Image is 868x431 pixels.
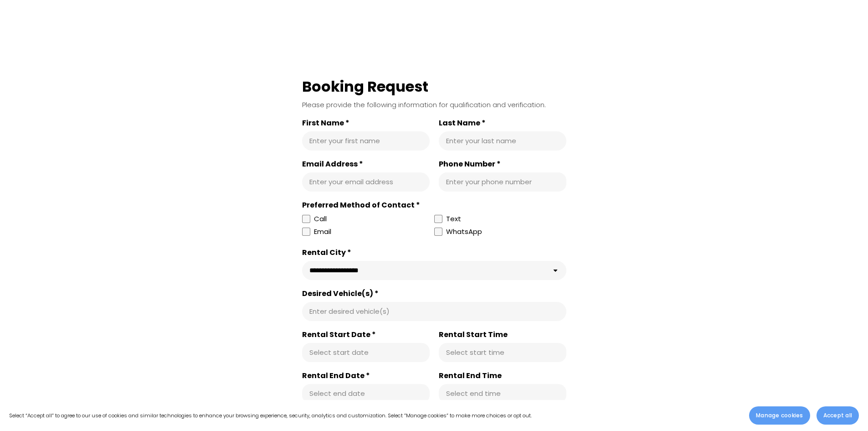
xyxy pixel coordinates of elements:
[302,201,566,210] div: Preferred Method of Contact *
[817,406,859,425] button: Accept all
[302,160,430,169] label: Email Address *
[302,248,566,257] div: Rental City *
[309,136,422,145] input: First Name *
[439,160,566,169] label: Phone Number *
[302,100,566,109] div: Please provide the following information for qualification and verification.
[302,119,430,128] label: First Name *
[446,136,559,145] input: Last Name *
[302,371,430,380] label: Rental End Date *
[823,411,852,420] span: Accept all
[309,307,559,316] input: Desired Vehicle(s) *
[749,406,810,425] button: Manage cookies
[302,289,566,298] label: Desired Vehicle(s) *
[439,119,566,128] label: Last Name *
[446,213,461,224] div: Text
[314,213,327,224] div: Call
[446,226,482,239] div: WhatsApp
[302,261,566,280] select: Rental City *
[9,411,532,421] p: Select “Accept all” to agree to our use of cookies and similar technologies to enhance your brows...
[314,226,331,237] div: Email
[309,177,422,187] input: Email Address *
[302,330,430,339] label: Rental Start Date *
[439,330,566,339] label: Rental Start Time
[302,77,566,96] div: Booking Request
[439,371,566,380] label: Rental End Time
[756,411,803,420] span: Manage cookies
